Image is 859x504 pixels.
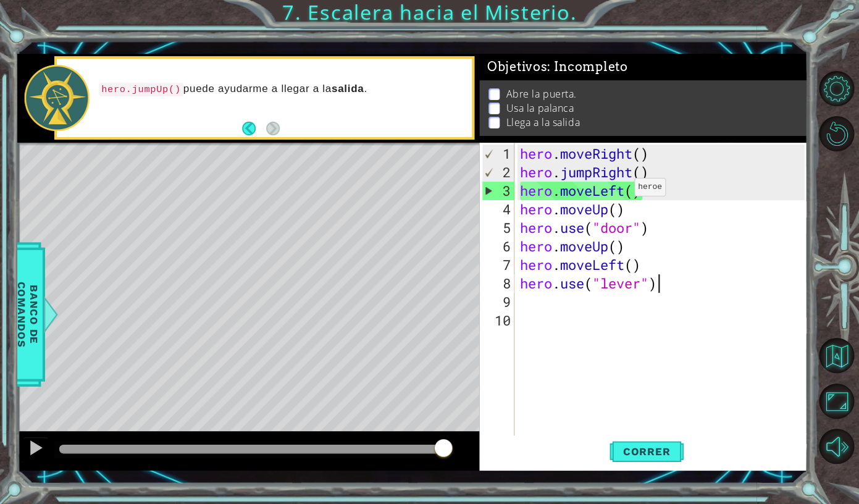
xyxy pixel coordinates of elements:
[819,384,854,419] button: Maximizar Navegador
[820,333,859,378] a: Volver al Mapa
[610,435,684,468] button: Shift+Enter: Ejecutar código actual.
[266,122,280,135] button: Next
[99,82,463,96] p: puede ayudarme a llegar a la .
[332,83,364,94] strong: salida
[482,274,514,293] div: 8
[482,145,514,163] div: 1
[547,59,627,74] span: : Incompleto
[506,101,574,115] p: Usa la palanca
[482,219,514,237] div: 5
[23,437,48,462] button: ⌘ + P: Play
[99,83,183,96] code: hero.jumpUp()
[12,250,44,378] span: Banco de comandos
[638,182,662,191] code: heroe
[482,256,514,274] div: 7
[611,445,683,458] span: Correr
[482,311,514,330] div: 10
[819,71,854,106] button: Opciones del Nivel
[482,237,514,256] div: 6
[819,338,854,373] button: Volver al Mapa
[482,293,514,311] div: 9
[482,182,514,200] div: 3
[482,200,514,219] div: 4
[506,115,579,129] p: Llega a la salida
[242,122,266,135] button: Back
[487,59,628,75] span: Objetivos
[482,163,514,182] div: 2
[506,87,576,101] p: Abre la puerta.
[819,429,854,464] button: Silencio
[819,116,854,151] button: Reiniciar nivel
